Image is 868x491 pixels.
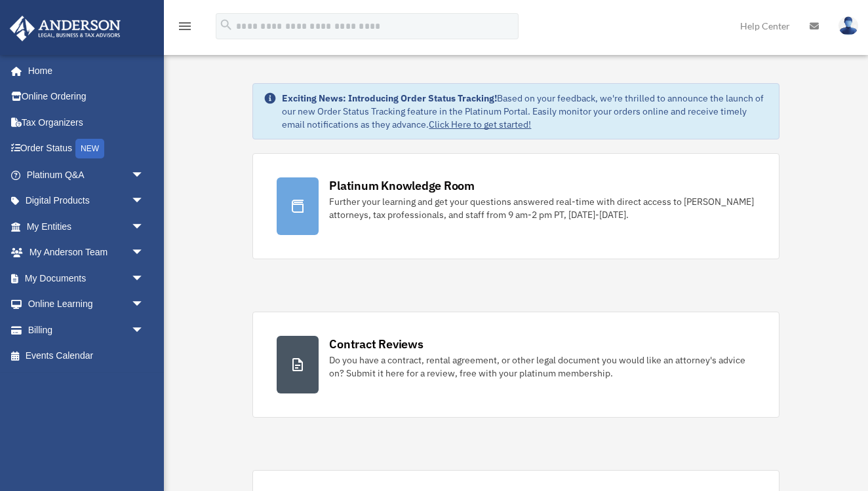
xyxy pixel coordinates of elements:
a: Home [9,58,157,84]
div: Contract Reviews [329,336,423,352]
span: arrow_drop_down [131,188,157,215]
a: My Documentsarrow_drop_down [9,265,164,291]
a: Events Calendar [9,343,164,369]
a: My Anderson Teamarrow_drop_down [9,240,164,266]
a: Order StatusNEW [9,136,164,162]
span: arrow_drop_down [131,265,157,292]
a: Platinum Knowledge Room Further your learning and get your questions answered real-time with dire... [252,153,779,259]
strong: Exciting News: Introducing Order Status Tracking! [282,92,497,104]
div: Do you have a contract, rental agreement, or other legal document you would like an attorney's ad... [329,354,755,380]
a: Platinum Q&Aarrow_drop_down [9,162,164,188]
i: search [219,18,233,32]
div: Platinum Knowledge Room [329,177,475,194]
a: Digital Productsarrow_drop_down [9,188,164,214]
span: arrow_drop_down [131,317,157,344]
span: arrow_drop_down [131,213,157,240]
a: Online Ordering [9,84,164,110]
a: Click Here to get started! [429,118,531,130]
span: arrow_drop_down [131,162,157,189]
div: Further your learning and get your questions answered real-time with direct access to [PERSON_NAM... [329,195,755,221]
a: Online Learningarrow_drop_down [9,291,164,318]
i: menu [177,18,193,34]
a: My Entitiesarrow_drop_down [9,213,164,240]
img: Anderson Advisors Platinum Portal [6,16,125,41]
div: NEW [75,139,104,158]
a: Billingarrow_drop_down [9,317,164,343]
span: arrow_drop_down [131,240,157,266]
a: Tax Organizers [9,109,164,136]
span: arrow_drop_down [131,291,157,318]
img: User Pic [838,16,858,35]
div: Based on your feedback, we're thrilled to announce the launch of our new Order Status Tracking fe... [282,92,768,131]
a: Contract Reviews Do you have a contract, rental agreement, or other legal document you would like... [252,312,779,418]
a: menu [177,23,193,34]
